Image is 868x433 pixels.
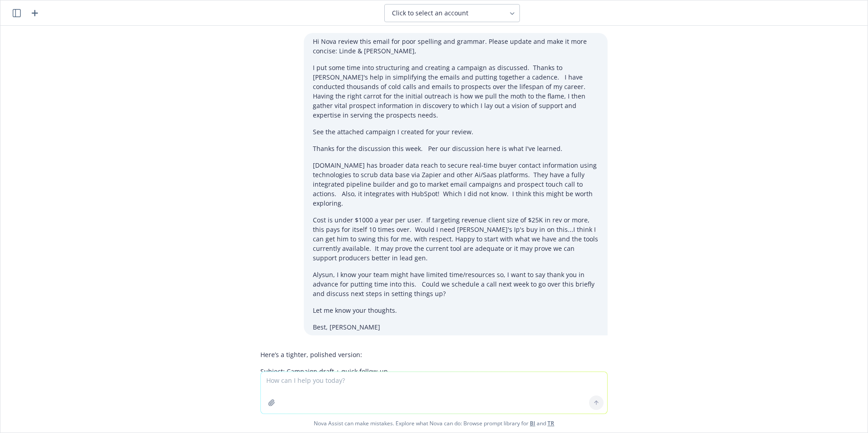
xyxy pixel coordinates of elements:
[547,419,554,427] a: TR
[313,63,599,120] p: I put some time into structuring and creating a campaign as discussed. Thanks to [PERSON_NAME]'s ...
[313,127,599,136] p: See the attached campaign I created for your review.
[4,414,864,433] span: Nova Assist can make mistakes. Explore what Nova can do: Browse prompt library for and
[260,367,608,376] p: Subject: Campaign draft + quick follow-up
[313,144,599,153] p: Thanks for the discussion this week. Per our discussion here is what I've learned.
[313,270,599,298] p: Alysun, I know your team might have limited time/resources so, I want to say thank you in advance...
[313,322,599,332] p: Best, [PERSON_NAME]
[384,4,520,22] button: Click to select an account
[313,215,599,263] p: Cost is under $1000 a year per user. If targeting revenue client size of $25K in rev or more, thi...
[313,160,599,208] p: [DOMAIN_NAME] has broader data reach to secure real-time buyer contact information using technolo...
[530,419,535,427] a: BI
[260,350,608,359] p: Here’s a tighter, polished version:
[392,9,468,18] span: Click to select an account
[313,37,599,56] p: Hi Nova review this email for poor spelling and grammar. Please update and make it more concise: ...
[313,306,599,315] p: Let me know your thoughts.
